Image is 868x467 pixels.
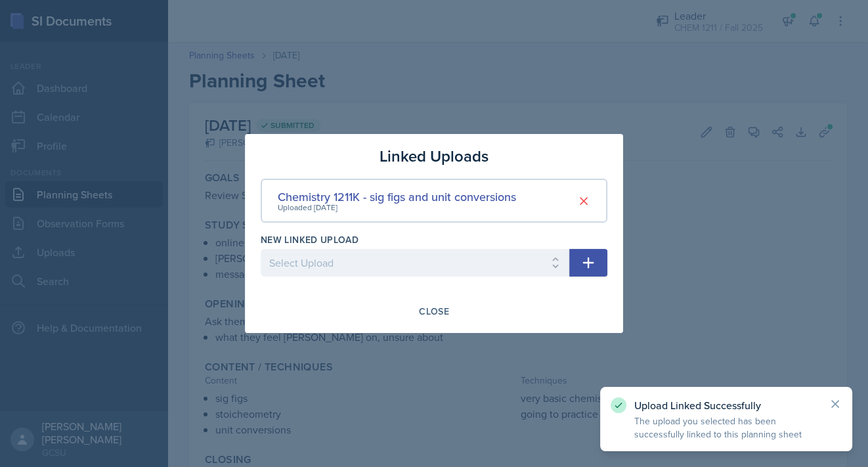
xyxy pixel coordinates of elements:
[634,399,818,412] p: Upload Linked Successfully
[380,145,488,168] h3: Linked Uploads
[634,414,818,441] p: The upload you selected has been successfully linked to this planning sheet
[410,300,458,322] button: Close
[261,233,358,246] label: New Linked Upload
[278,202,516,213] div: Uploaded [DATE]
[419,306,449,317] div: Close
[278,188,516,206] div: Chemistry 1211K - sig figs and unit conversions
